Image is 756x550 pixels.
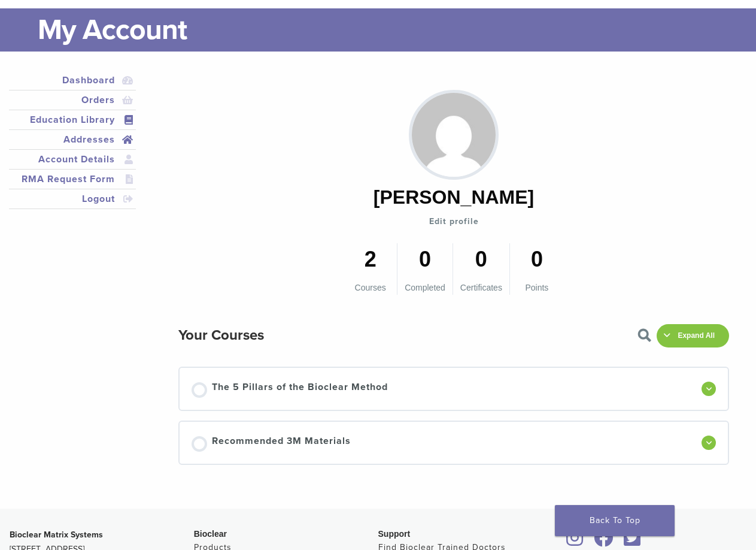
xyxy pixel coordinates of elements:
[11,192,133,206] a: Logout
[11,73,133,87] a: Dashboard
[405,283,445,292] span: Completed
[351,243,390,276] strong: 2
[11,93,133,107] a: Orders
[11,113,133,127] a: Education Library
[11,172,133,186] a: RMA Request Form
[460,283,502,292] span: Certificates
[670,331,722,340] span: Expand All
[212,434,351,452] span: Recommended 3M Materials
[374,183,534,211] div: [PERSON_NAME]
[525,283,548,292] span: Points
[194,529,227,539] span: Bioclear
[405,243,445,276] strong: 0
[11,152,133,167] a: Account Details
[562,536,587,548] a: Bioclear
[38,8,747,52] h1: My Account
[192,434,694,452] a: Recommended 3M Materials
[10,530,103,540] strong: Bioclear Matrix Systems
[517,243,557,276] strong: 0
[212,380,388,398] span: The 5 Pillars of the Bioclear Method
[590,536,617,548] a: Bioclear
[9,71,136,223] nav: Account pages
[620,536,645,548] a: Bioclear
[11,132,133,147] a: Addresses
[178,321,264,350] h3: Your Courses
[460,243,502,276] strong: 0
[429,214,479,229] a: Edit profile
[637,328,658,343] button: Show Courses Search Field
[555,505,675,536] a: Back To Top
[378,529,411,539] span: Support
[192,380,694,398] a: The 5 Pillars of the Bioclear Method
[355,283,386,292] span: Courses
